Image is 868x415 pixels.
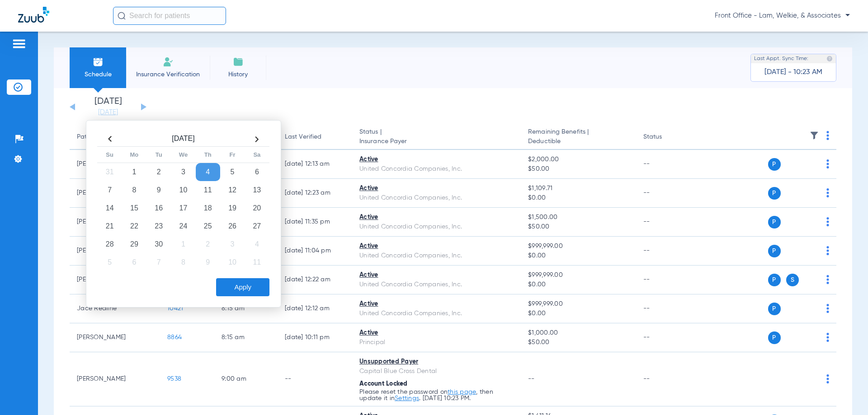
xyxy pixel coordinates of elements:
[528,251,628,261] span: $0.00
[133,70,203,79] span: Insurance Verification
[359,381,408,387] span: Account Locked
[285,132,321,142] div: Last Verified
[754,54,808,63] span: Last Appt. Sync Time:
[826,159,829,168] img: group-dot-blue.svg
[528,280,628,289] span: $0.00
[81,97,135,117] li: [DATE]
[359,357,514,367] div: Unsupported Payer
[217,70,259,79] span: History
[214,352,278,406] td: 9:00 AM
[528,299,628,309] span: $999,999.00
[636,125,697,150] th: Status
[528,309,628,318] span: $0.00
[359,270,514,280] div: Active
[528,328,628,338] span: $1,000.00
[113,7,226,25] input: Search for patients
[118,12,126,20] img: Search Icon
[521,125,636,150] th: Remaining Benefits |
[77,132,153,142] div: Patient Name
[395,395,419,401] a: Settings
[826,246,829,255] img: group-dot-blue.svg
[278,352,352,406] td: --
[359,193,514,203] div: United Concordia Companies, Inc.
[216,278,269,296] button: Apply
[278,266,352,294] td: [DATE] 12:22 AM
[352,125,521,150] th: Status |
[278,294,352,323] td: [DATE] 12:12 AM
[636,266,697,294] td: --
[167,305,183,312] span: 10421
[768,245,781,257] span: P
[528,137,628,146] span: Deductible
[528,213,628,222] span: $1,500.00
[768,216,781,228] span: P
[636,237,697,266] td: --
[826,188,829,197] img: group-dot-blue.svg
[359,251,514,261] div: United Concordia Companies, Inc.
[278,150,352,179] td: [DATE] 12:13 AM
[768,303,781,315] span: P
[167,376,181,382] span: 9538
[826,275,829,284] img: group-dot-blue.svg
[76,70,119,79] span: Schedule
[786,274,799,286] span: S
[77,132,117,142] div: Patient Name
[715,11,850,20] span: Front Office - Lam, Welkie, & Associates
[636,294,697,323] td: --
[70,294,160,323] td: Jace Redline
[122,132,245,147] th: [DATE]
[528,184,628,193] span: $1,109.71
[70,323,160,352] td: [PERSON_NAME]
[359,155,514,164] div: Active
[359,280,514,289] div: United Concordia Companies, Inc.
[768,158,781,171] span: P
[214,323,278,352] td: 8:15 AM
[359,299,514,309] div: Active
[528,222,628,232] span: $50.00
[359,137,514,146] span: Insurance Payer
[764,68,822,77] span: [DATE] - 10:23 AM
[359,338,514,347] div: Principal
[359,328,514,338] div: Active
[70,352,160,406] td: [PERSON_NAME]
[636,179,697,208] td: --
[810,131,819,140] img: filter.svg
[359,367,514,376] div: Capital Blue Cross Dental
[528,270,628,280] span: $999,999.00
[528,193,628,203] span: $0.00
[278,237,352,266] td: [DATE] 11:04 PM
[768,187,781,200] span: P
[636,208,697,237] td: --
[12,38,26,49] img: hamburger-icon
[528,164,628,174] span: $50.00
[285,132,345,142] div: Last Verified
[278,179,352,208] td: [DATE] 12:23 AM
[93,56,104,67] img: Schedule
[826,304,829,313] img: group-dot-blue.svg
[81,108,135,117] a: [DATE]
[768,331,781,344] span: P
[214,294,278,323] td: 8:15 AM
[636,352,697,406] td: --
[826,217,829,226] img: group-dot-blue.svg
[163,56,174,67] img: Manual Insurance Verification
[233,56,244,67] img: History
[359,184,514,193] div: Active
[359,242,514,251] div: Active
[359,389,514,401] p: Please reset the password on , then update it in . [DATE] 10:23 PM.
[278,208,352,237] td: [DATE] 11:35 PM
[636,150,697,179] td: --
[18,7,49,23] img: Zuub Logo
[826,56,833,62] img: last sync help info
[826,333,829,342] img: group-dot-blue.svg
[359,309,514,318] div: United Concordia Companies, Inc.
[359,222,514,232] div: United Concordia Companies, Inc.
[826,131,829,140] img: group-dot-blue.svg
[167,334,182,340] span: 8864
[359,213,514,222] div: Active
[823,372,868,415] iframe: Chat Widget
[448,389,476,395] a: this page
[636,323,697,352] td: --
[528,338,628,347] span: $50.00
